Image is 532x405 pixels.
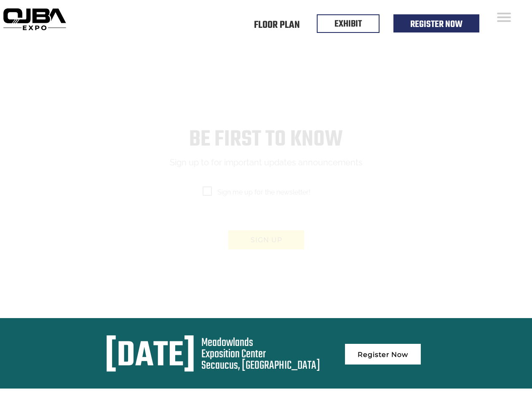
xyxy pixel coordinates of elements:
[150,127,382,153] h1: Be first to know
[203,187,310,197] span: Sign me up for the newsletter!
[228,230,304,249] button: Sign up
[150,155,382,170] p: Sign up to for important updates announcements
[345,344,421,364] a: Register Now
[201,337,320,371] div: Meadowlands Exposition Center Secaucus, [GEOGRAPHIC_DATA]
[410,17,462,32] a: Register Now
[105,337,195,376] div: [DATE]
[334,17,362,31] a: EXHIBIT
